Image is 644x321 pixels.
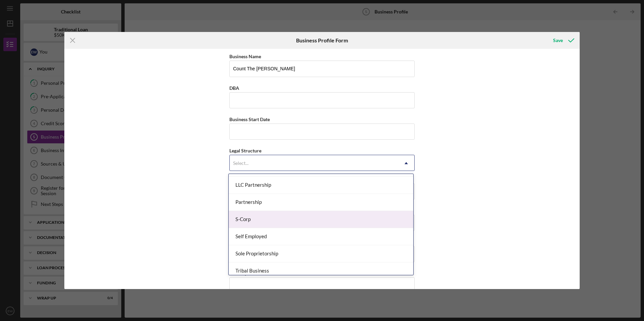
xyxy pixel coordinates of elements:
[296,37,348,43] h6: Business Profile Form
[229,245,413,262] div: Sole Proprietorship
[229,270,247,276] label: Industry
[229,116,270,122] label: Business Start Date
[553,34,563,47] div: Save
[229,228,413,245] div: Self Employed
[229,194,413,211] div: Partnership
[229,262,413,280] div: Tribal Business
[229,53,261,59] label: Business Name
[233,160,249,166] div: Select...
[229,177,413,194] div: LLC Partnership
[229,211,413,228] div: S-Corp
[229,85,239,91] label: DBA
[546,34,580,47] button: Save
